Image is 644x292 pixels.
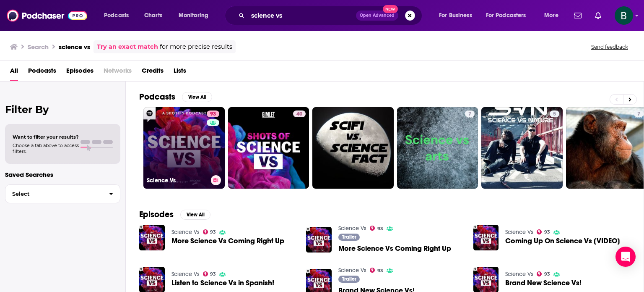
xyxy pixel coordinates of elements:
a: Coming Up On Science Vs [VIDEO] [505,237,620,245]
a: Lists [174,64,186,81]
a: Science Vs [338,225,366,232]
button: Send feedback [589,43,631,50]
a: Science Vs [505,229,533,236]
span: Open Advanced [360,13,395,18]
span: 93 [210,230,216,234]
a: Show notifications dropdown [592,8,605,23]
span: Trailer [342,276,356,281]
a: 93 [203,229,216,234]
img: User Profile [615,6,633,25]
span: Charts [144,10,162,21]
h3: Search [28,43,49,51]
h2: Episodes [139,209,174,220]
a: 40 [293,110,306,117]
h2: Podcasts [139,92,175,102]
button: Select [5,184,120,203]
a: 5 [481,107,563,189]
p: Saved Searches [5,171,120,179]
img: Coming Up On Science Vs [VIDEO] [473,225,499,250]
span: More Science Vs Coming Right Up [171,237,284,245]
a: More Science Vs Coming Right Up [338,245,451,252]
a: Science Vs [171,271,200,278]
button: open menu [173,9,219,22]
a: 93 [537,229,550,234]
a: 93 [370,268,383,273]
a: 40 [228,107,309,189]
span: Choose a tab above to access filters. [13,142,79,154]
a: 93Science Vs [143,107,225,189]
a: Podcasts [28,64,56,81]
a: 93 [370,226,383,231]
a: Listen to Science Vs in Spanish! [171,279,274,287]
span: 93 [544,230,550,234]
span: Networks [104,64,132,81]
a: Show notifications dropdown [571,8,585,23]
a: EpisodesView All [139,209,210,220]
img: More Science Vs Coming Right Up [139,225,165,250]
a: Science Vs [505,271,533,278]
span: Want to filter your results? [13,134,79,140]
span: 93 [544,272,550,276]
span: for more precise results [160,42,232,52]
span: 93 [210,110,216,118]
h3: Science Vs [147,177,208,184]
a: 7 [465,110,475,117]
div: Search podcasts, credits, & more... [233,6,430,25]
button: open menu [433,9,483,22]
button: Show profile menu [615,6,633,25]
button: View All [180,210,210,220]
span: For Podcasters [486,10,526,21]
img: More Science Vs Coming Right Up [306,227,332,253]
button: open menu [480,9,538,22]
span: For Business [439,10,472,21]
input: Search podcasts, credits, & more... [248,9,356,22]
button: open menu [98,9,140,22]
span: New [383,5,398,13]
a: 5 [550,110,559,117]
a: 7 [634,110,644,117]
span: Logged in as betsy46033 [615,6,633,25]
button: Open AdvancedNew [356,11,398,21]
button: View All [182,92,212,102]
div: Open Intercom Messenger [615,247,636,267]
h2: Filter By [5,103,120,116]
a: Try an exact match [97,42,158,52]
span: 7 [637,110,640,118]
h3: science vs [59,43,90,51]
a: 93 [537,271,550,276]
a: PodcastsView All [139,92,212,102]
span: 7 [468,110,471,118]
a: Credits [142,64,164,81]
a: Science Vs [338,267,366,274]
span: Monitoring [179,10,208,21]
img: Podchaser - Follow, Share and Rate Podcasts [7,8,87,24]
a: All [10,64,18,81]
a: Science Vs [171,229,200,236]
span: 40 [296,110,302,118]
span: 5 [553,110,556,118]
span: 93 [377,269,383,273]
span: Trailer [342,234,356,239]
a: 93 [203,271,216,276]
a: Brand New Science Vs! [505,279,582,287]
span: Podcasts [104,10,129,21]
a: 93 [207,110,219,117]
a: 7 [397,107,478,189]
a: Episodes [66,64,93,81]
span: 93 [377,227,383,231]
a: Charts [139,9,167,22]
span: 93 [210,272,216,276]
